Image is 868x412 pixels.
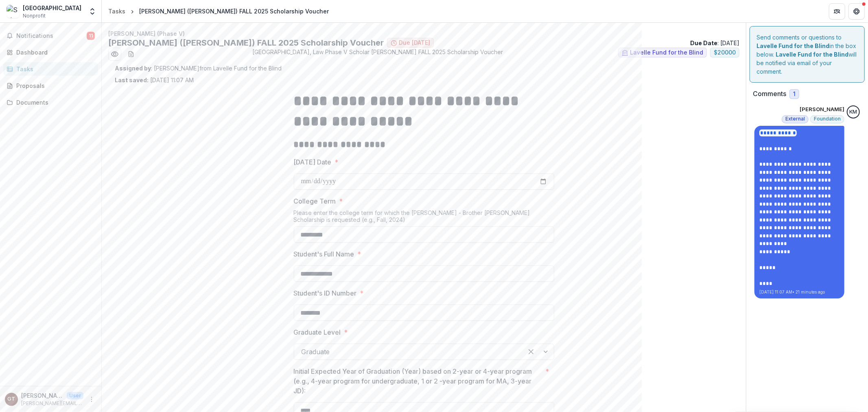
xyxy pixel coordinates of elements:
p: College Term [294,196,336,206]
button: Notifications11 [3,29,98,42]
p: [DATE] Date [294,157,332,167]
a: Documents [3,96,98,109]
button: More [87,394,96,404]
p: Student's Full Name [294,249,354,259]
span: Lavelle Fund for the Blind [630,49,703,56]
p: : [DATE] [690,39,739,47]
a: Tasks [3,62,98,76]
button: Open entity switcher [87,3,98,20]
div: Send comments or questions to in the box below. will be notified via email of your comment. [750,26,865,83]
span: 11 [87,32,95,40]
span: [GEOGRAPHIC_DATA], Law Phase V Scholar [PERSON_NAME] FALL 2025 Scholarship Voucher [253,48,503,61]
div: [PERSON_NAME] ([PERSON_NAME]) FALL 2025 Scholarship Voucher [139,7,329,15]
button: Get Help [848,3,865,20]
div: Tasks [108,7,125,15]
h2: Comments [753,90,786,98]
strong: Last saved: [115,77,149,83]
div: Please enter the college term for which the [PERSON_NAME] - Brother [PERSON_NAME] Scholarship is ... [294,209,554,226]
span: Nonprofit [23,12,46,20]
span: External [785,116,805,122]
div: Kate Morris [850,110,857,115]
strong: Lavelle Fund for the Blind [776,51,848,58]
div: Proposals [16,81,92,90]
p: [PERSON_NAME] [800,105,844,114]
span: $ 20000 [714,49,736,56]
p: : [PERSON_NAME] from Lavelle Fund for the Blind [115,64,733,72]
div: Dashboard [16,48,92,57]
a: Tasks [105,5,129,17]
p: Student's ID Number [294,288,357,298]
h2: [PERSON_NAME] ([PERSON_NAME]) FALL 2025 Scholarship Voucher [108,38,384,48]
a: Dashboard [3,46,98,59]
div: [GEOGRAPHIC_DATA] [23,4,81,12]
span: Foundation [814,116,841,122]
p: [PERSON_NAME][EMAIL_ADDRESS][PERSON_NAME][DOMAIN_NAME] [21,400,83,407]
div: Tasks [16,65,92,73]
button: Partners [829,3,845,20]
div: Documents [16,98,92,107]
p: [PERSON_NAME] [21,391,63,400]
strong: Lavelle Fund for the Blind [756,42,829,49]
div: Gary Thomas [8,397,15,402]
strong: Due Date [690,39,717,46]
img: Seton Hall University [7,5,20,18]
span: Due [DATE] [399,39,430,46]
p: User [67,392,83,399]
p: [DATE] 11:07 AM [115,76,194,84]
span: 1 [793,91,796,98]
button: Preview 95bd84e2-20a3-4d98-9fd5-439ecc2bfa23.pdf [108,48,121,61]
p: Graduate Level [294,327,341,337]
a: Proposals [3,79,98,92]
p: Initial Expected Year of Graduation (Year) based on 2-year or 4-year program (e.g., 4-year progra... [294,366,542,396]
div: Clear selected options [525,345,538,358]
nav: breadcrumb [105,5,332,17]
p: [DATE] 11:07 AM • 21 minutes ago [759,289,840,295]
p: [PERSON_NAME] (Phase V) [108,29,739,38]
span: Notifications [16,33,87,39]
strong: Assigned by [115,65,151,72]
button: download-word-button [125,48,138,61]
